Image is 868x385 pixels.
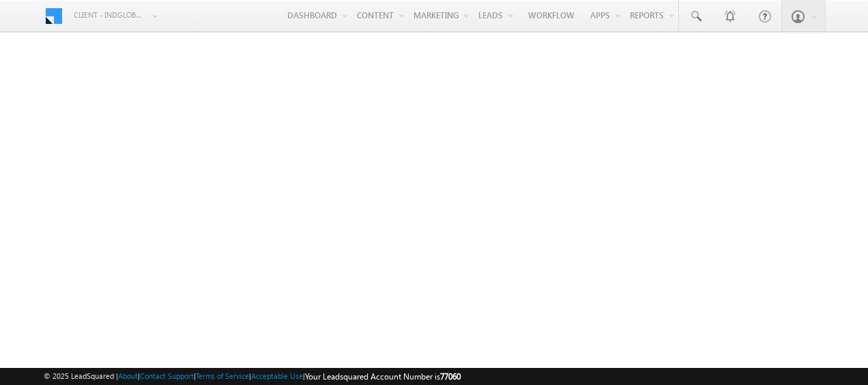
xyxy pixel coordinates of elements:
span: Client - indglobal1 (77060) [74,8,145,22]
a: Acceptable Use [251,371,303,380]
span: © 2025 LeadSquared | | | | | [44,370,461,383]
a: Contact Support [140,371,194,380]
span: 77060 [440,371,461,382]
span: Your Leadsquared Account Number is [305,371,461,382]
a: About [118,371,138,380]
a: Terms of Service [196,371,249,380]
